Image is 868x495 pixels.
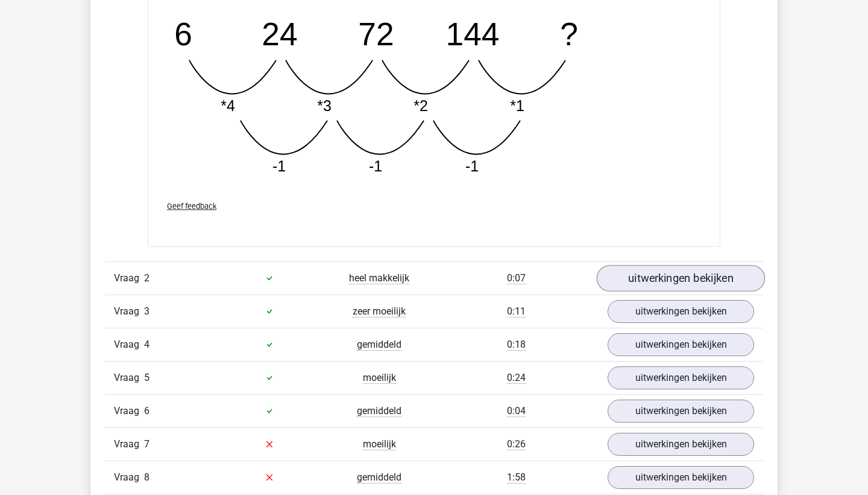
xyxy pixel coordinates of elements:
a: uitwerkingen bekijken [608,466,754,489]
tspan: 144 [446,16,500,52]
a: uitwerkingen bekijken [608,366,754,389]
span: gemiddeld [357,471,401,484]
span: Vraag [114,271,144,286]
span: 0:26 [507,438,526,450]
span: moeilijk [363,438,396,450]
tspan: 24 [262,16,297,52]
a: uitwerkingen bekijken [608,400,754,423]
a: uitwerkingen bekijken [608,300,754,323]
span: Vraag [114,404,144,418]
span: Vraag [114,304,144,319]
tspan: ? [560,16,578,52]
tspan: -1 [272,158,286,174]
span: Vraag [114,470,144,485]
span: 1:58 [507,471,526,484]
span: 4 [144,339,149,350]
tspan: -1 [369,158,382,174]
span: Vraag [114,337,144,352]
span: 2 [144,272,149,284]
span: 3 [144,305,149,317]
span: heel makkelijk [349,272,409,284]
span: 8 [144,471,149,483]
span: 0:24 [507,372,526,384]
tspan: -1 [465,158,479,174]
span: Vraag [114,437,144,452]
span: 7 [144,438,149,450]
tspan: 72 [358,16,394,52]
span: 0:04 [507,405,526,417]
span: moeilijk [363,372,396,384]
span: 6 [144,405,149,417]
span: 0:11 [507,305,526,318]
a: uitwerkingen bekijken [597,265,765,292]
a: uitwerkingen bekijken [608,333,754,356]
span: 5 [144,372,149,383]
span: Geef feedback [167,202,216,211]
a: uitwerkingen bekijken [608,433,754,456]
span: gemiddeld [357,339,401,351]
span: zeer moeilijk [353,305,406,318]
span: 0:18 [507,339,526,351]
span: Vraag [114,371,144,385]
span: gemiddeld [357,405,401,417]
span: 0:07 [507,272,526,284]
tspan: 6 [174,16,192,52]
